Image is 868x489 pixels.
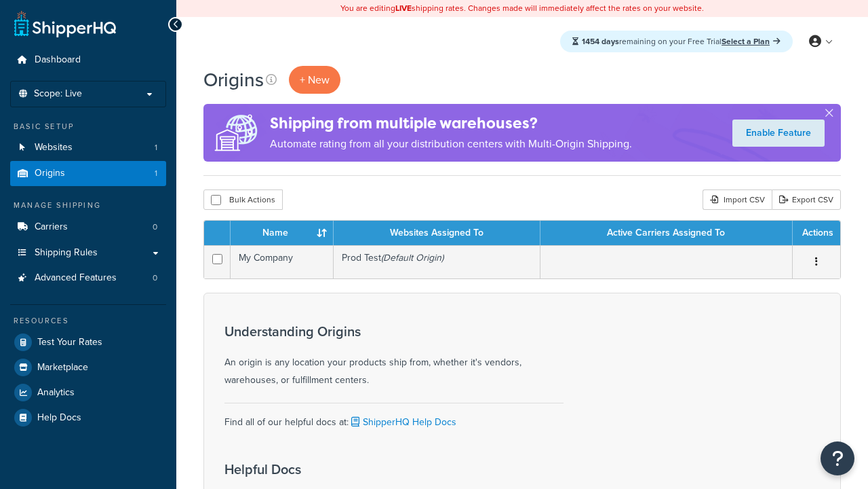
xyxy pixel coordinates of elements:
[37,362,88,374] span: Marketplace
[300,72,330,88] span: + New
[10,266,166,291] li: Advanced Features
[10,355,166,380] a: Marketplace
[560,31,793,52] div: remaining on your Free Trial
[224,324,564,389] div: An origin is any location your products ship from, whether it's vendors, warehouses, or fulfillme...
[224,462,493,477] h3: Helpful Docs
[153,272,157,284] span: 0
[772,189,841,210] a: Export CSV
[10,330,166,355] a: Test Your Rates
[10,215,166,240] a: Carriers 0
[334,221,540,245] th: Websites Assigned To
[203,104,270,162] img: ad-origins-multi-dfa493678c5a35abed25fd24b4b8a3fa3505936ce257c16c00bdefe2f3200be3.png
[395,2,412,14] b: LIVE
[821,441,854,475] button: Open Resource Center
[334,245,540,278] td: Prod Test
[793,221,840,245] th: Actions
[10,161,166,186] li: Origins
[381,251,443,265] i: (Default Origin)
[10,200,166,211] div: Manage Shipping
[34,88,82,100] span: Scope: Live
[270,112,632,134] h4: Shipping from multiple warehouses?
[224,403,564,431] div: Find all of our helpful docs at:
[35,142,73,153] span: Websites
[703,189,772,210] div: Import CSV
[35,168,65,179] span: Origins
[203,189,283,210] button: Bulk Actions
[37,387,75,399] span: Analytics
[153,221,157,233] span: 0
[540,221,793,245] th: Active Carriers Assigned To
[10,380,166,405] a: Analytics
[732,120,825,147] a: Enable Feature
[582,35,619,48] strong: 1454 days
[10,161,166,186] a: Origins 1
[224,324,564,339] h3: Understanding Origins
[10,240,166,266] a: Shipping Rules
[289,66,340,94] a: + New
[35,247,98,259] span: Shipping Rules
[722,35,781,48] a: Select a Plan
[10,135,166,160] a: Websites 1
[37,412,81,424] span: Help Docs
[35,272,117,284] span: Advanced Features
[155,168,157,179] span: 1
[35,221,68,233] span: Carriers
[14,10,116,37] a: ShipperHQ Home
[10,266,166,291] a: Advanced Features 0
[10,135,166,160] li: Websites
[10,215,166,240] li: Carriers
[10,48,166,73] a: Dashboard
[349,415,456,429] a: ShipperHQ Help Docs
[231,221,334,245] th: Name : activate to sort column ascending
[270,134,632,153] p: Automate rating from all your distribution centers with Multi-Origin Shipping.
[37,337,102,348] span: Test Your Rates
[35,54,81,66] span: Dashboard
[155,142,157,153] span: 1
[10,315,166,327] div: Resources
[10,405,166,430] a: Help Docs
[231,245,334,278] td: My Company
[10,121,166,132] div: Basic Setup
[203,67,264,93] h1: Origins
